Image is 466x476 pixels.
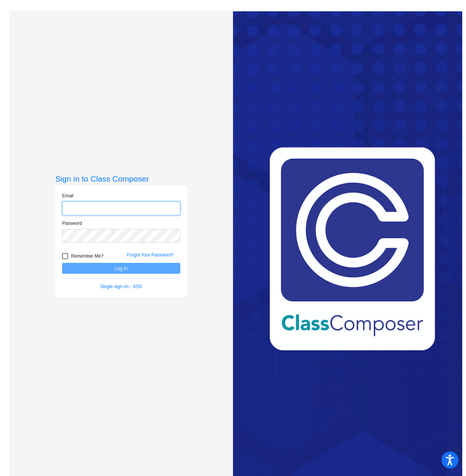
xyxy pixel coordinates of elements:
button: Log In [62,263,180,274]
label: Password [62,220,82,227]
label: Email [62,192,73,199]
a: Single sign on - SSO [100,284,142,289]
a: Forgot Your Password? [127,252,174,258]
h3: Sign in to Class Composer [55,174,187,183]
span: Remember Me? [71,252,104,261]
